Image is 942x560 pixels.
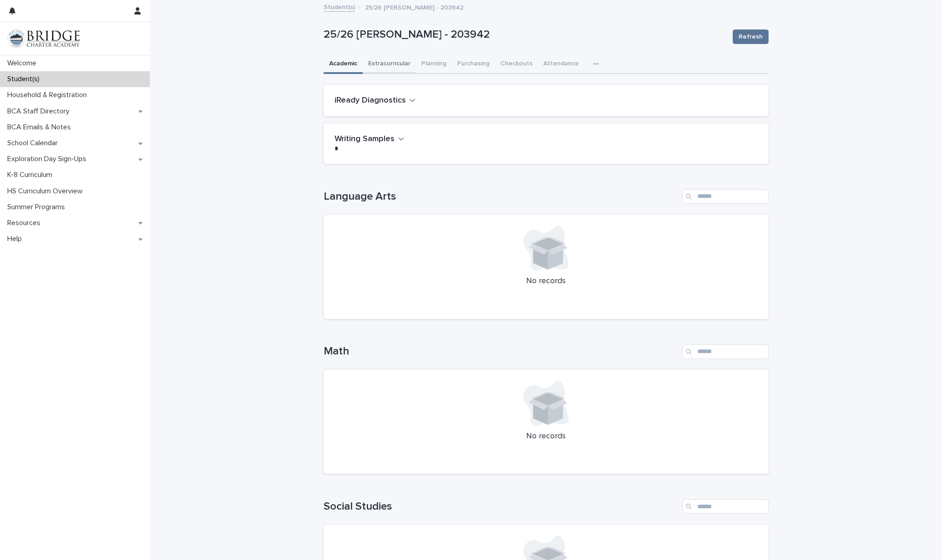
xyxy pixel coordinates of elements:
input: Search [682,189,769,204]
img: V1C1m3IdTEidaUdm9Hs0 [7,29,80,48]
p: No records [335,276,758,286]
button: Purchasing [452,55,495,74]
p: 25/26 [PERSON_NAME] - 203942 [324,28,725,41]
h2: Writing Samples [335,134,395,144]
p: BCA Emails & Notes [4,123,78,132]
p: No records [335,432,758,442]
button: Attendance [538,55,584,74]
p: HS Curriculum Overview [4,187,90,196]
button: Planning [416,55,452,74]
p: Student(s) [4,75,47,84]
p: Exploration Day Sign-Ups [4,155,94,163]
button: Extracurricular [363,55,416,74]
p: 25/26 [PERSON_NAME] - 203942 [365,2,464,12]
p: K-8 Curriculum [4,171,59,179]
button: Checkouts [495,55,538,74]
h2: iReady Diagnostics [335,96,406,106]
button: Academic [324,55,363,74]
a: Student(s) [324,1,355,12]
button: Writing Samples [335,134,404,144]
p: Welcome [4,59,44,68]
span: Refresh [739,32,763,41]
p: Summer Programs [4,203,72,211]
input: Search [682,499,769,514]
h1: Math [324,345,679,358]
input: Search [682,344,769,359]
p: Help [4,235,29,243]
p: Household & Registration [4,91,94,99]
button: Refresh [733,29,769,44]
h1: Social Studies [324,500,679,513]
p: BCA Staff Directory [4,107,77,116]
p: Resources [4,219,48,227]
h1: Language Arts [324,190,679,203]
p: School Calendar [4,139,65,147]
button: iReady Diagnostics [335,96,416,106]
